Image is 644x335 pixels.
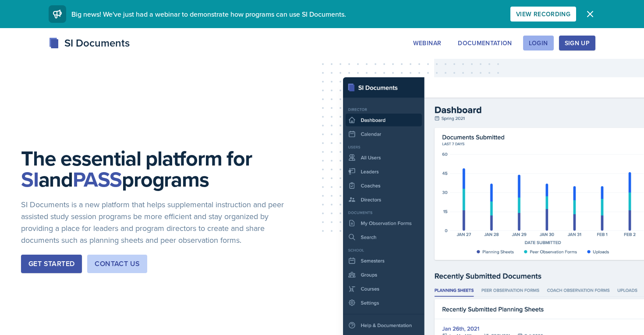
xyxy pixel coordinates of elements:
div: Login [529,40,548,47]
div: Get Started [28,259,74,269]
button: Login [523,36,554,50]
button: View Recording [510,7,576,22]
div: Sign Up [565,40,590,47]
button: Contact Us [87,255,147,273]
button: Get Started [21,255,82,273]
button: Documentation [452,36,518,50]
div: View Recording [516,11,570,18]
div: Contact Us [95,259,140,269]
span: Big news! We've just had a webinar to demonstrate how programs can use SI Documents. [71,9,346,19]
div: Webinar [413,40,441,47]
button: Webinar [407,36,447,50]
div: SI Documents [49,35,130,51]
div: Documentation [458,40,512,47]
button: Sign Up [559,36,595,50]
